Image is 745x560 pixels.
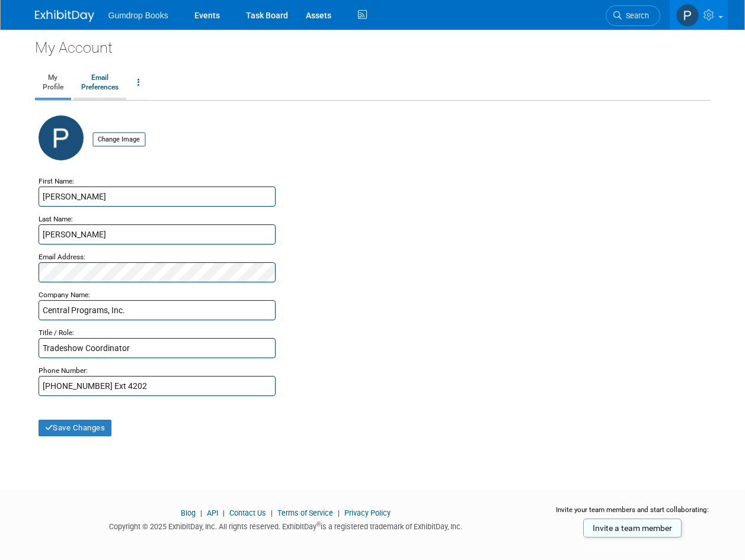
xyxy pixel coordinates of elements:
img: ExhibitDay [35,10,94,22]
a: Invite a team member [583,519,682,538]
small: First Name: [39,177,74,185]
img: P.jpg [39,115,84,160]
span: | [335,508,343,517]
span: | [268,508,276,517]
small: Last Name: [39,215,73,223]
a: EmailPreferences [73,68,126,98]
a: Search [606,5,660,26]
a: Terms of Service [277,508,333,517]
div: Invite your team members and start collaborating: [555,505,711,523]
a: API [207,508,218,517]
span: | [197,508,205,517]
span: Search [622,11,649,20]
a: Privacy Policy [344,508,391,517]
sup: ® [316,521,321,527]
small: Email Address: [39,253,85,261]
small: Company Name: [39,291,90,299]
div: Copyright © 2025 ExhibitDay, Inc. All rights reserved. ExhibitDay is a registered trademark of Ex... [35,519,538,532]
small: Title / Role: [39,329,74,337]
a: Blog [181,508,196,517]
small: Phone Number: [39,366,88,375]
a: MyProfile [35,68,71,98]
img: Pam Fitzgerald [676,4,699,27]
span: | [220,508,228,517]
a: Contact Us [229,508,266,517]
span: Gumdrop Books [108,11,168,20]
div: My Account [35,30,711,58]
button: Save Changes [39,420,112,436]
